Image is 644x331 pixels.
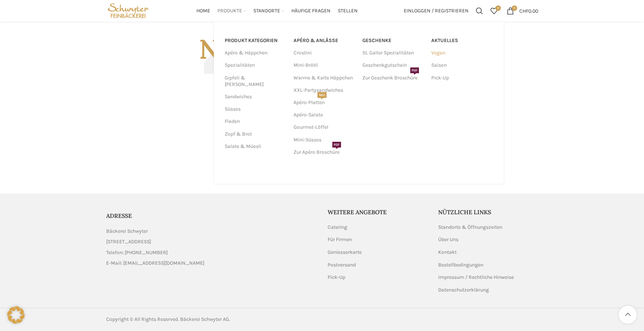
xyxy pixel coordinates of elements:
[328,236,353,243] a: Für Firmen
[438,286,490,294] a: Datenschutzerklärung
[362,47,424,59] a: St. Galler Spezialitäten
[487,4,501,18] div: Meine Wunschliste
[294,84,355,96] a: XXL-Partysandwiches
[294,72,355,84] a: Warme & Kalte Häppchen
[338,4,358,18] a: Stellen
[438,224,503,231] a: Standorte & Öffnungszeiten
[294,121,355,133] a: Gourmet-Löffel
[438,208,538,216] h5: Nützliche Links
[106,315,319,323] div: Copyright © All Rights Reserved. Bäckerei Schwyter AG.
[362,59,424,71] a: Geschenkgutschein
[291,4,331,18] a: Häufige Fragen
[106,238,151,246] span: [STREET_ADDRESS]
[619,306,637,324] a: Scroll to top button
[225,91,285,103] a: Sandwiches
[519,8,528,14] span: CHF
[294,59,355,71] a: Mini-Brötli
[404,8,469,13] span: Einloggen / Registrieren
[317,92,327,98] span: NEU
[294,134,355,146] a: Mini-Süsses
[503,4,542,18] a: 0 CHF0.00
[225,47,285,59] a: Apéro & Häppchen
[512,5,517,11] span: 0
[225,103,285,115] a: Süsses
[106,227,148,235] span: Bäckerei Schwyter
[253,8,280,15] span: Standorte
[472,4,487,18] a: Suchen
[106,212,132,219] span: ADRESSE
[400,4,472,18] a: Einloggen / Registrieren
[106,249,317,257] a: List item link
[328,249,362,256] a: Geniesserkarte
[253,4,284,18] a: Standorte
[217,8,242,15] span: Produkte
[328,224,348,231] a: Catering
[291,8,331,15] span: Häufige Fragen
[154,4,400,18] div: Main navigation
[225,115,285,128] a: Fladen
[438,236,459,243] a: Über Uns
[294,146,355,158] a: Zur Apéro BroschürePDF
[438,274,515,281] a: Impressum / Rechtliche Hinweise
[196,4,210,18] a: Home
[106,132,538,141] p: Hier wurde nichts gefunden. Vielleicht klappt es via [GEOGRAPHIC_DATA]?
[328,261,357,269] a: Postversand
[332,142,341,148] span: PDF
[431,34,493,47] a: Aktuelles
[225,140,285,153] a: Salate & Müesli
[410,67,419,73] span: PDF
[225,34,285,47] a: PRODUKT KATEGORIEN
[431,59,493,71] a: Saison
[217,4,246,18] a: Produkte
[294,47,355,59] a: Crostini
[196,8,210,15] span: Home
[519,8,538,14] bdi: 0.00
[431,72,493,84] a: Pick-Up
[225,72,285,91] a: Gipfeli & [PERSON_NAME]
[106,259,317,267] a: List item link
[106,111,538,125] h1: Wo ist denn diese Seite versteckt?
[328,274,346,281] a: Pick-Up
[338,8,358,15] span: Stellen
[294,109,355,121] a: Apéro-Salate
[487,4,501,18] a: 0
[294,34,355,47] a: APÉRO & ANLÄSSE
[438,261,484,269] a: Bestellbedingungen
[225,59,285,71] a: Spezialitäten
[431,47,493,59] a: Vegan
[294,96,355,109] a: Apéro-PlattenNEU
[495,5,501,11] span: 0
[328,208,428,216] h5: Weitere Angebote
[438,249,457,256] a: Kontakt
[225,128,285,140] a: Zopf & Brot
[106,7,151,13] a: Site logo
[362,72,424,84] a: Zur Geschenk BroschürePDF
[362,34,424,47] a: Geschenke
